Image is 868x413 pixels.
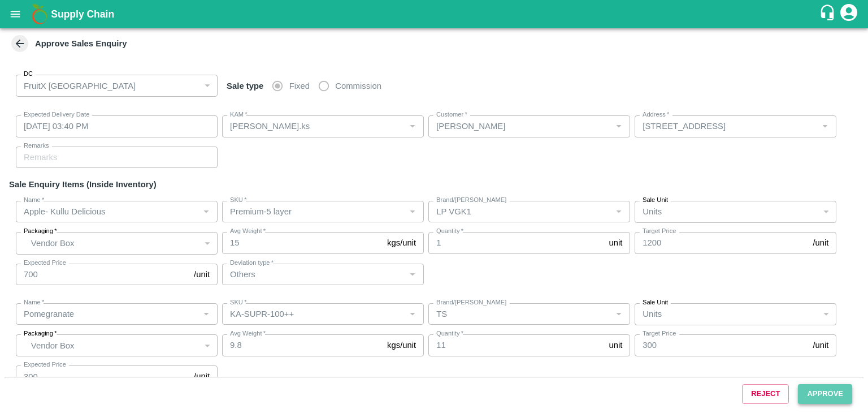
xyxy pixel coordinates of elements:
strong: Approve Sales Enquiry [35,39,127,48]
label: Deviation type [230,259,274,268]
p: /unit [194,370,210,382]
input: SKU [225,307,402,321]
label: Expected Price [24,360,66,369]
input: Address [638,119,814,134]
input: 0.0 [222,334,383,356]
div: customer-support [819,4,839,24]
label: Avg Weight [230,227,266,236]
input: SKU [225,204,402,219]
p: FruitX [GEOGRAPHIC_DATA] [24,80,136,92]
label: Address [643,110,669,119]
input: 0.0 [222,232,383,253]
label: SKU [230,196,246,205]
label: Remarks [24,141,49,150]
label: DC [24,70,33,79]
input: Name [19,204,196,219]
p: kgs/unit [387,236,416,249]
p: unit [609,236,622,249]
div: account of current user [839,2,859,26]
label: Name [24,196,44,205]
p: Vendor Box [31,339,199,352]
label: Target Price [643,227,676,236]
input: 0.0 [428,334,604,356]
p: Units [643,308,662,320]
input: Deviation Type [225,267,402,282]
a: Supply Chain [51,6,819,22]
p: unit [609,339,622,351]
button: Approve [798,384,852,404]
p: /unit [813,236,828,249]
label: SKU [230,298,246,307]
p: Units [643,205,662,218]
label: Name [24,298,44,307]
p: /unit [194,268,210,281]
img: logo [28,3,51,25]
b: Supply Chain [51,8,114,20]
input: Create Brand/Marka [432,204,608,219]
span: Sale type [222,81,268,91]
label: KAM [230,110,248,119]
input: KAM [225,119,402,134]
input: Select KAM & enter 3 characters [432,119,608,134]
input: Choose date, selected date is Sep 24, 2025 [16,115,210,137]
button: Reject [742,384,789,404]
span: Commission [335,80,381,92]
strong: Sale Enquiry Items (Inside Inventory) [9,180,157,189]
label: Sale Unit [643,196,668,205]
label: Packaging [24,329,57,338]
input: 0.0 [428,232,604,253]
p: /unit [813,339,828,351]
input: Remarks [16,147,218,168]
label: Avg Weight [230,329,266,338]
label: Expected Price [24,259,66,268]
input: Name [19,307,196,321]
label: Target Price [643,329,676,338]
p: Vendor Box [31,237,199,249]
label: Packaging [24,227,57,236]
label: Customer [436,110,467,119]
label: Brand/[PERSON_NAME] [436,196,506,205]
input: Create Brand/Marka [432,307,608,321]
label: Quantity [436,329,463,338]
label: Sale Unit [643,298,668,307]
label: Brand/[PERSON_NAME] [436,298,506,307]
p: kgs/unit [387,339,416,351]
button: open drawer [2,1,28,27]
span: Fixed [289,80,310,92]
label: Expected Delivery Date [24,110,89,119]
label: Quantity [436,227,463,236]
